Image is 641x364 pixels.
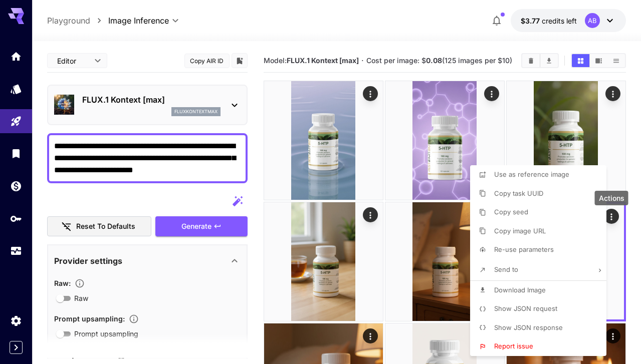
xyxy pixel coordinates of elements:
span: Copy seed [494,208,528,216]
span: Copy image URL [494,227,546,235]
span: Re-use parameters [494,245,554,253]
span: Use as reference image [494,170,569,178]
span: Show JSON request [494,304,557,312]
div: Actions [595,191,628,205]
span: Report issue [494,342,533,350]
span: Download Image [494,286,546,294]
span: Send to [494,265,518,273]
span: Copy task UUID [494,189,543,197]
span: Show JSON response [494,323,563,331]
